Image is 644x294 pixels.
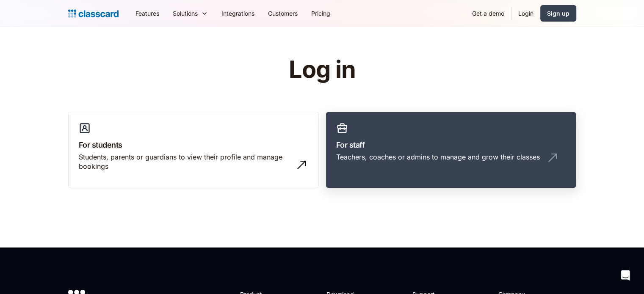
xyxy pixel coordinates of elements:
div: Sign up [547,9,569,18]
h3: For students [79,139,308,151]
a: Login [511,4,540,23]
a: Customers [261,4,304,23]
div: Students, parents or guardians to view their profile and manage bookings [79,152,291,171]
a: home [68,8,119,19]
h1: Log in [188,57,456,83]
div: Solutions [166,4,215,23]
div: Solutions [173,9,198,18]
div: Teachers, coaches or admins to manage and grow their classes [336,152,540,162]
h3: For staff [336,139,566,151]
a: Features [129,4,166,23]
a: Get a demo [465,4,511,23]
a: Pricing [304,4,337,23]
a: For staffTeachers, coaches or admins to manage and grow their classes [326,112,576,189]
a: Sign up [540,5,576,22]
div: Open Intercom Messenger [615,265,636,286]
a: For studentsStudents, parents or guardians to view their profile and manage bookings [68,112,319,189]
a: Integrations [215,4,261,23]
